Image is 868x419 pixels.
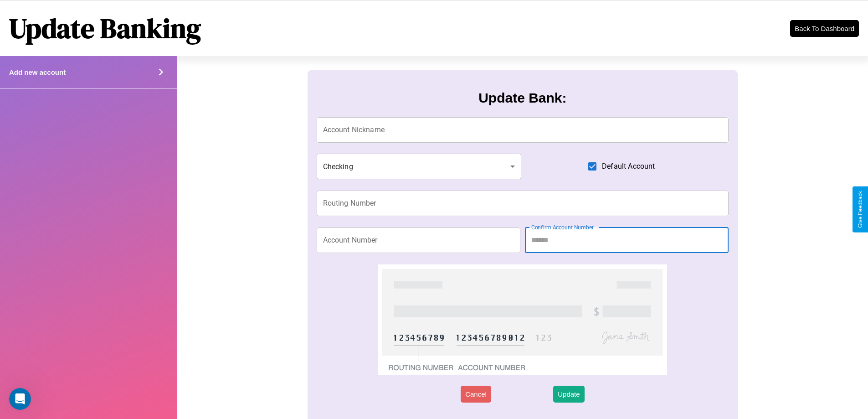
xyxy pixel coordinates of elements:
[531,223,594,231] label: Confirm Account Number
[378,264,667,375] img: check
[478,90,566,106] h3: Update Bank:
[602,161,655,172] span: Default Account
[9,68,66,76] h4: Add new account
[317,154,522,179] div: Checking
[9,10,201,47] h1: Update Banking
[9,388,31,410] iframe: Intercom live chat
[857,191,863,228] div: Give Feedback
[461,386,491,403] button: Cancel
[790,20,859,37] button: Back To Dashboard
[553,386,584,403] button: Update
